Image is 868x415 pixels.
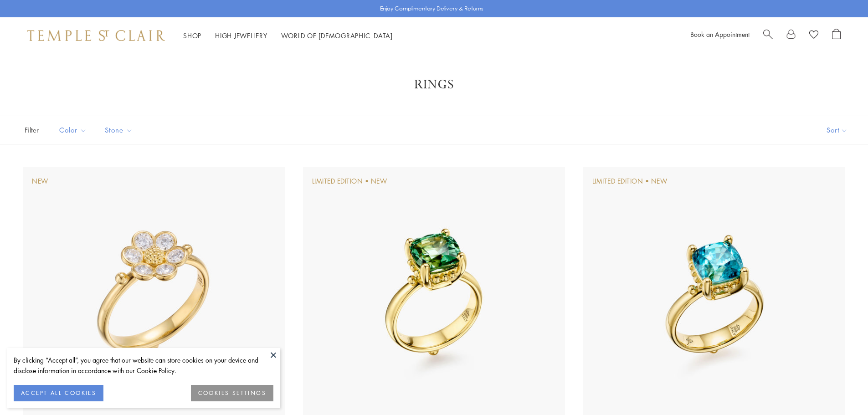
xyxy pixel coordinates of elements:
div: By clicking “Accept all”, you agree that our website can store cookies on your device and disclos... [14,355,273,376]
button: COOKIES SETTINGS [191,385,273,401]
button: Stone [98,120,139,140]
nav: Main navigation [183,30,393,41]
button: ACCEPT ALL COOKIES [14,385,103,401]
a: World of [DEMOGRAPHIC_DATA]World of [DEMOGRAPHIC_DATA] [281,31,393,40]
a: ShopShop [183,31,201,40]
p: Enjoy Complimentary Delivery & Returns [380,4,483,13]
img: Temple St. Clair [27,30,165,41]
div: Limited Edition • New [592,176,668,186]
button: Show sort by [806,116,868,144]
a: View Wishlist [809,29,818,42]
iframe: Gorgias live chat messenger [822,372,859,406]
div: New [32,176,48,186]
a: Open Shopping Bag [832,29,841,42]
a: Book an Appointment [690,30,750,39]
span: Color [55,124,93,136]
button: Color [52,120,93,140]
span: Stone [100,124,139,136]
a: Search [763,29,773,42]
h1: Rings [36,77,832,93]
div: Limited Edition • New [312,176,387,186]
a: High JewelleryHigh Jewellery [215,31,267,40]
